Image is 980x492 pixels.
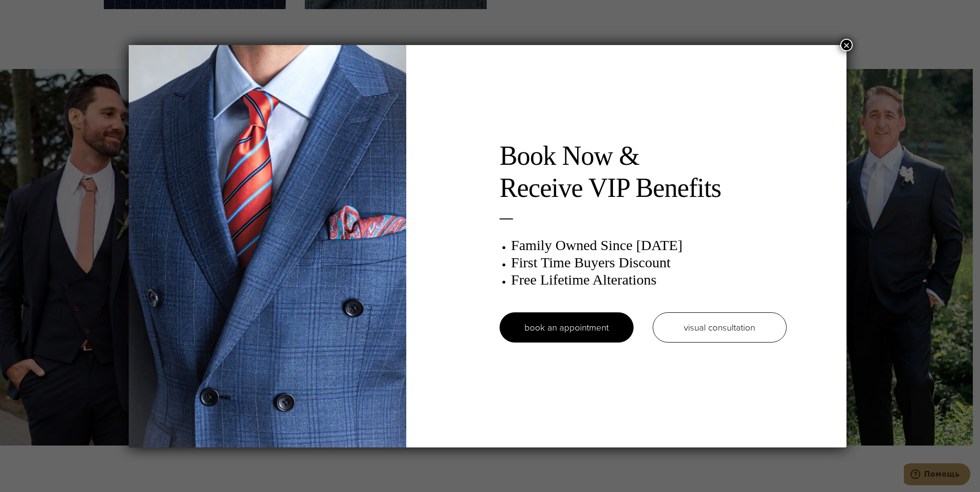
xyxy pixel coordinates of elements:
span: Помощь [20,7,56,15]
button: Close [840,39,853,51]
h3: First Time Buyers Discount [511,254,787,271]
a: visual consultation [653,312,787,343]
h2: Book Now & Receive VIP Benefits [500,140,787,204]
a: book an appointment [500,312,634,343]
h3: Family Owned Since [DATE] [511,237,787,254]
h3: Free Lifetime Alterations [511,271,787,288]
